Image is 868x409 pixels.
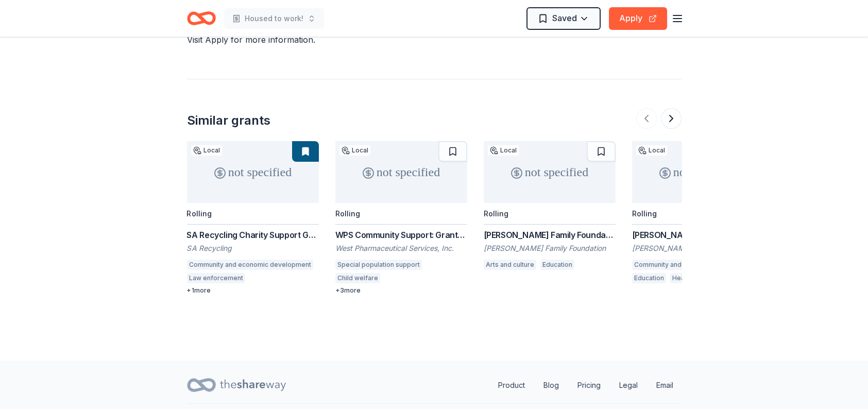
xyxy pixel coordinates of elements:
div: Child welfare [335,273,380,283]
div: SA Recycling [187,243,319,253]
a: Product [490,375,533,396]
div: not specified [484,141,616,203]
div: West Pharmaceutical Services, Inc. [335,243,467,253]
span: Saved [552,11,577,25]
div: Health [670,273,694,283]
div: Local [191,145,222,156]
div: Rolling [187,209,212,218]
div: SA Recycling Charity Support Grant [187,229,319,241]
div: Local [636,145,667,156]
div: [PERSON_NAME] & [PERSON_NAME] Foundation [632,243,764,253]
button: Apply [609,7,667,30]
button: Housed to work! [224,8,324,29]
a: Home [187,6,216,30]
div: Local [488,145,519,156]
button: Saved [526,7,601,30]
div: + 3 more [335,286,467,295]
span: Housed to work! [245,12,303,25]
div: Education [540,260,574,270]
div: In-patient medical care [384,273,459,283]
a: not specifiedLocalRollingSA Recycling Charity Support GrantSA RecyclingCommunity and economic dev... [187,141,319,295]
div: Education [632,273,666,283]
div: Similar grants [187,112,270,129]
a: not specifiedLocalRolling[PERSON_NAME] Family Foundation Grant[PERSON_NAME] Family FoundationArts... [484,141,616,273]
div: Community and economic development [187,260,313,270]
div: [PERSON_NAME] Family Foundation [484,243,616,253]
div: Special population support [335,260,422,270]
a: not specifiedLocalRolling[PERSON_NAME] Foundation Grant[PERSON_NAME] & [PERSON_NAME] FoundationCo... [632,141,764,286]
div: Law enforcement [187,273,245,283]
div: Visit Apply for more information. [187,33,682,46]
div: not specified [335,141,467,203]
div: Community and economic development [632,260,758,270]
a: Blog [535,375,567,396]
div: WPS Community Support: Grants & Sponsorhips [335,229,467,241]
a: Pricing [569,375,609,396]
div: + 1 more [187,286,319,295]
div: not specified [187,141,319,203]
div: [PERSON_NAME] Foundation Grant [632,229,764,241]
div: [PERSON_NAME] Family Foundation Grant [484,229,616,241]
div: Rolling [632,209,657,218]
div: Rolling [484,209,508,218]
div: not specified [632,141,764,203]
a: not specifiedLocalRollingWPS Community Support: Grants & SponsorhipsWest Pharmaceutical Services,... [335,141,467,295]
nav: quick links [490,375,682,396]
a: Legal [611,375,646,396]
a: Email [648,375,682,396]
div: Arts and culture [484,260,536,270]
div: Local [339,145,370,156]
div: Rolling [335,209,360,218]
